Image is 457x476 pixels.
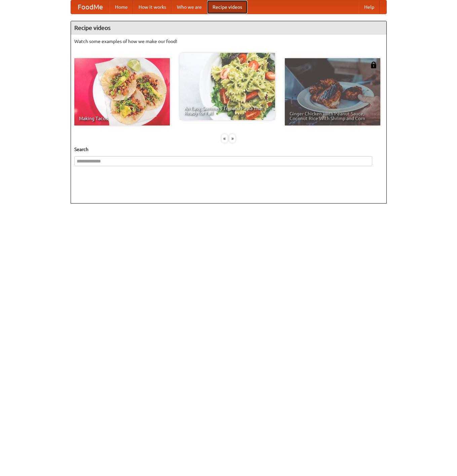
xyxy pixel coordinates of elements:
div: « [222,134,228,143]
a: An Easy, Summery Tomato Pasta That's Ready for Fall [180,53,275,120]
h5: Search [74,146,383,153]
a: Recipe videos [207,0,247,14]
a: Help [359,0,380,14]
img: 483408.png [370,62,377,68]
a: FoodMe [71,0,110,14]
p: Watch some examples of how we make our food! [74,38,383,45]
span: An Easy, Summery Tomato Pasta That's Ready for Fall [184,106,270,115]
h4: Recipe videos [71,21,386,35]
a: Making Tacos [74,58,170,125]
span: Making Tacos [79,116,165,121]
a: Home [110,0,133,14]
a: Who we are [172,0,207,14]
div: » [229,134,235,143]
a: How it works [133,0,172,14]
